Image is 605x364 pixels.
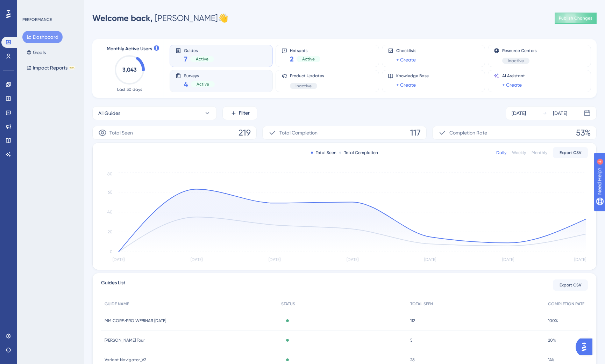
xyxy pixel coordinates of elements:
span: Hotspots [290,48,320,53]
span: 4 [184,79,188,89]
span: STATUS [281,301,295,307]
span: 219 [239,127,251,138]
button: Publish Changes [555,13,597,24]
span: Inactive [508,58,524,64]
div: Weekly [512,150,526,155]
span: Active [196,56,208,62]
a: + Create [396,56,416,64]
span: 5 [410,337,413,343]
button: Export CSV [553,279,588,291]
div: Total Completion [339,150,378,155]
tspan: [DATE] [113,257,124,262]
span: Active [197,81,209,87]
span: 100% [548,318,558,323]
span: TOTAL SEEN [410,301,433,307]
span: All Guides [98,109,120,117]
span: [PERSON_NAME] Tour [105,337,145,343]
tspan: [DATE] [191,257,202,262]
div: [DATE] [553,109,567,117]
button: All Guides [92,106,217,120]
tspan: [DATE] [502,257,514,262]
a: + Create [396,81,416,89]
button: Filter [222,106,257,120]
tspan: [DATE] [424,257,436,262]
div: Daily [496,150,506,155]
span: Monthly Active Users [107,45,152,53]
span: 112 [410,318,415,323]
span: Inactive [296,83,312,89]
div: [PERSON_NAME] 👋 [92,13,228,24]
span: Resource Centers [502,48,536,53]
div: 4 [49,3,51,9]
span: Product Updates [290,73,324,79]
span: Last 30 days [117,87,142,92]
button: Dashboard [22,31,63,43]
span: Surveys [184,73,215,78]
span: Guides List [101,279,125,291]
a: + Create [502,81,522,89]
tspan: 20 [108,230,113,234]
span: 117 [410,127,421,138]
tspan: [DATE] [269,257,280,262]
span: Export CSV [560,150,582,155]
div: PERFORMANCE [22,17,52,22]
span: Completion Rate [449,129,487,137]
span: Filter [239,109,250,117]
button: Impact ReportsBETA [22,61,79,74]
span: Checklists [396,48,416,53]
tspan: [DATE] [574,257,586,262]
div: [DATE] [512,109,526,117]
span: 14% [548,357,555,363]
text: 3,043 [122,66,137,73]
tspan: [DATE] [347,257,358,262]
span: Welcome back, [92,13,153,23]
span: 2 [290,54,294,64]
span: Variant Navigator_V2 [105,357,146,363]
span: Total Completion [279,129,318,137]
div: Monthly [532,150,547,155]
span: Knowledge Base [396,73,429,79]
span: AI Assistant [502,73,525,79]
span: MM CORE>PRO WEBINAR [DATE] [105,318,166,323]
button: Export CSV [553,147,588,158]
span: 20% [548,337,556,343]
span: 28 [410,357,415,363]
span: Active [302,56,315,62]
button: Goals [22,46,50,59]
span: 53% [576,127,591,138]
tspan: 60 [108,190,113,195]
tspan: 80 [107,172,113,176]
iframe: UserGuiding AI Assistant Launcher [576,336,597,357]
span: Need Help? [16,2,44,10]
span: Export CSV [560,282,582,288]
span: 7 [184,54,187,64]
div: BETA [69,66,75,70]
span: Total Seen [109,129,133,137]
div: Total Seen [311,150,336,155]
tspan: 40 [107,210,113,214]
span: COMPLETION RATE [548,301,584,307]
span: Guides [184,48,214,53]
tspan: 0 [110,249,113,254]
span: Publish Changes [559,15,592,21]
span: GUIDE NAME [105,301,129,307]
